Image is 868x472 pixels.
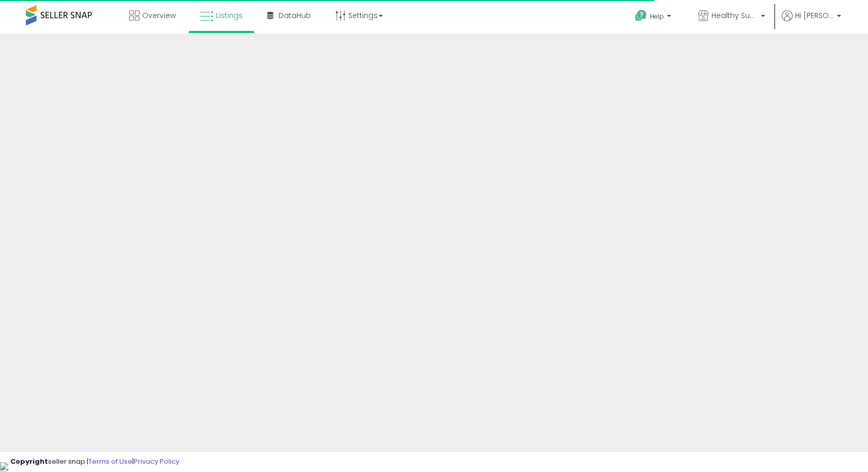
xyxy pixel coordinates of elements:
[10,457,179,467] div: seller snap | |
[627,2,681,34] a: Help
[795,10,834,21] span: Hi [PERSON_NAME]
[278,10,311,21] span: DataHub
[88,457,132,466] a: Terms of Use
[10,457,48,466] strong: Copyright
[134,457,179,466] a: Privacy Policy
[782,10,841,34] a: Hi [PERSON_NAME]
[216,10,243,21] span: Listings
[650,12,664,21] span: Help
[634,9,647,22] i: Get Help
[711,10,758,21] span: Healthy Supply
[142,10,176,21] span: Overview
